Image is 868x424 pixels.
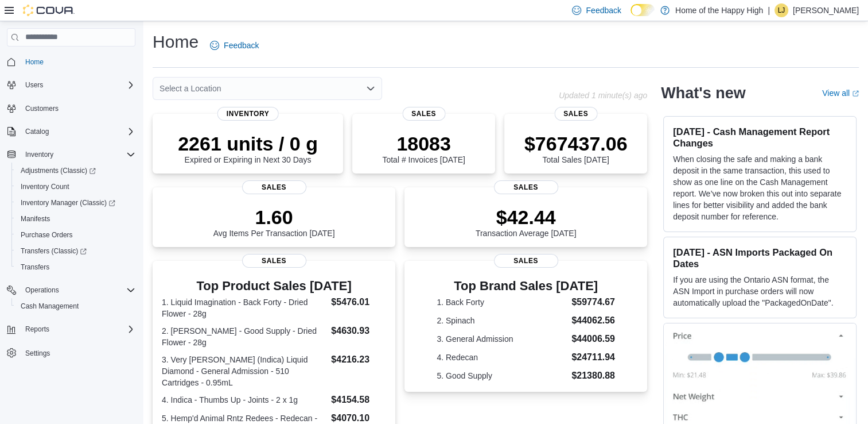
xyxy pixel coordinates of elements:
span: Transfers [16,260,135,274]
a: Manifests [16,212,55,226]
button: Reports [21,322,54,336]
button: Catalog [2,124,140,140]
div: Total # Invoices [DATE] [382,132,465,164]
button: Users [2,77,140,93]
span: Customers [25,104,59,113]
nav: Complex example [7,49,135,391]
button: Operations [21,283,64,297]
span: Inventory Manager (Classic) [16,196,135,210]
p: $42.44 [476,206,577,229]
button: Settings [2,344,140,361]
span: Sales [494,254,558,268]
p: When closing the safe and making a bank deposit in the same transaction, this used to show as one... [673,153,847,222]
a: Adjustments (Classic) [11,163,140,179]
button: Manifests [11,211,140,227]
span: Inventory Count [21,182,69,191]
p: 1.60 [213,206,335,229]
h1: Home [153,30,198,53]
span: Sales [402,107,445,121]
div: Avg Items Per Transaction [DATE] [213,206,335,238]
p: If you are using the Ontario ASN format, the ASN Import in purchase orders will now automatically... [673,274,847,309]
dt: 2. [PERSON_NAME] - Good Supply - Dried Flower - 28g [162,325,326,348]
a: Transfers (Classic) [11,243,140,259]
dt: 2. Spinach [437,315,567,326]
button: Operations [2,282,140,298]
dd: $5476.01 [331,295,386,309]
dd: $4154.58 [331,393,386,407]
a: Customers [21,102,63,115]
span: Dark Mode [630,16,631,17]
span: Reports [21,322,135,336]
span: Catalog [21,125,135,138]
button: Users [21,78,48,92]
span: Inventory Count [16,180,135,194]
span: Purchase Orders [16,228,135,242]
dt: 1. Liquid Imagination - Back Forty - Dried Flower - 28g [162,296,326,319]
a: Home [21,55,48,69]
span: Inventory [25,150,53,159]
button: Catalog [21,125,53,138]
dd: $44006.59 [571,332,615,346]
p: [PERSON_NAME] [793,3,859,17]
dd: $59774.67 [571,295,615,309]
dt: 4. Redecan [437,352,567,363]
dt: 1. Back Forty [437,296,567,308]
span: Feedback [586,5,621,16]
span: Feedback [224,40,259,51]
svg: External link [852,90,859,97]
a: Transfers (Classic) [16,244,91,258]
h2: What's new [661,84,745,102]
span: LJ [778,3,785,17]
button: Cash Management [11,298,140,314]
dd: $44062.56 [571,314,615,327]
span: Settings [25,349,50,358]
span: Settings [21,345,135,360]
img: Cova [23,5,75,16]
input: Dark Mode [630,4,655,16]
span: Transfers (Classic) [16,244,135,258]
a: Inventory Manager (Classic) [16,196,120,210]
a: Feedback [205,34,263,57]
div: Total Sales [DATE] [524,132,628,164]
span: Manifests [16,212,135,226]
a: Purchase Orders [16,228,77,242]
p: 18083 [382,132,465,155]
div: Transaction Average [DATE] [476,206,577,238]
span: Adjustments (Classic) [21,166,96,175]
span: Adjustments (Classic) [16,164,135,178]
span: Operations [25,286,59,295]
a: View allExternal link [822,88,859,98]
button: Purchase Orders [11,227,140,243]
button: Reports [2,321,140,337]
span: Home [21,55,135,69]
p: | [768,3,770,17]
dt: 3. General Admission [437,333,567,345]
span: Sales [494,180,558,194]
span: Purchase Orders [21,230,73,240]
span: Users [21,78,135,92]
span: Sales [242,254,306,268]
span: Transfers (Classic) [21,246,87,256]
a: Adjustments (Classic) [16,164,100,178]
button: Open list of options [366,84,375,93]
span: Transfers [21,263,49,272]
h3: [DATE] - Cash Management Report Changes [673,126,847,149]
dd: $4630.93 [331,324,386,338]
dd: $21380.88 [571,369,615,383]
span: Customers [21,101,135,115]
span: Sales [554,107,597,121]
dt: 3. Very [PERSON_NAME] (Indica) Liquid Diamond - General Admission - 510 Cartridges - 0.95mL [162,354,326,388]
button: Inventory [2,147,140,163]
p: $767437.06 [524,132,628,155]
dd: $24711.94 [571,350,615,364]
a: Transfers [16,260,54,274]
span: Manifests [21,214,50,223]
span: Cash Management [21,302,79,311]
span: Catalog [25,127,49,136]
span: Operations [21,283,135,297]
span: Inventory Manager (Classic) [21,198,115,207]
span: Cash Management [16,299,135,313]
button: Transfers [11,259,140,275]
a: Inventory Count [16,180,74,194]
dt: 4. Indica - Thumbs Up - Joints - 2 x 1g [162,394,326,406]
